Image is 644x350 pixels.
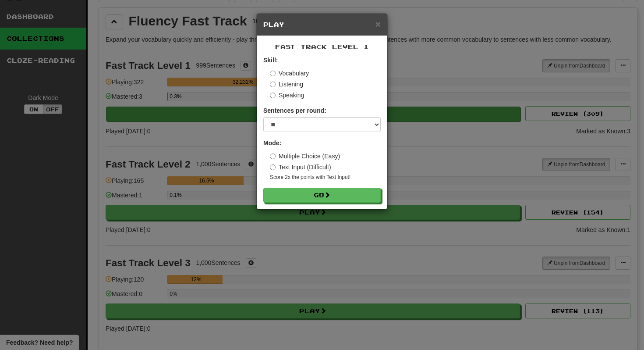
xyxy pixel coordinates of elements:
strong: Mode: [263,139,281,146]
small: Score 2x the points with Text Input ! [270,174,381,181]
label: Speaking [270,91,304,100]
span: Fast Track Level 1 [275,43,369,50]
span: × [375,19,381,29]
label: Vocabulary [270,69,309,78]
button: Go [263,188,381,203]
input: Text Input (Difficult) [270,164,276,170]
strong: Skill: [263,57,278,64]
label: Text Input (Difficult) [270,163,331,171]
input: Listening [270,82,276,87]
h5: Play [263,20,381,29]
label: Multiple Choice (Easy) [270,152,340,161]
label: Listening [270,80,303,89]
input: Speaking [270,93,276,98]
button: Close [375,19,381,29]
input: Vocabulary [270,71,276,76]
label: Sentences per round: [263,106,326,115]
input: Multiple Choice (Easy) [270,154,276,159]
